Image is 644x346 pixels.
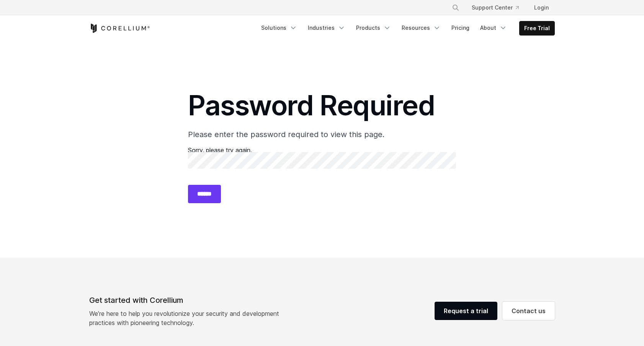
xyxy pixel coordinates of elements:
span: Sorry, please try again. [188,146,456,211]
div: Navigation Menu [443,1,555,15]
a: Support Center [466,1,525,15]
a: Free Trial [520,21,554,35]
div: Get started with Corellium [89,294,285,306]
button: Search [449,1,463,15]
a: Resources [397,21,445,35]
p: We’re here to help you revolutionize your security and development practices with pioneering tech... [89,309,285,327]
a: About [476,21,512,35]
a: Contact us [502,302,555,320]
div: Navigation Menu [257,21,555,36]
a: Login [528,1,555,15]
a: Solutions [257,21,302,35]
a: Products [351,21,396,35]
a: Pricing [447,21,474,35]
h1: Password Required [188,88,456,123]
a: Industries [303,21,350,35]
a: Request a trial [435,302,497,320]
p: Please enter the password required to view this page. [188,129,456,140]
a: Corellium Home [89,24,150,33]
